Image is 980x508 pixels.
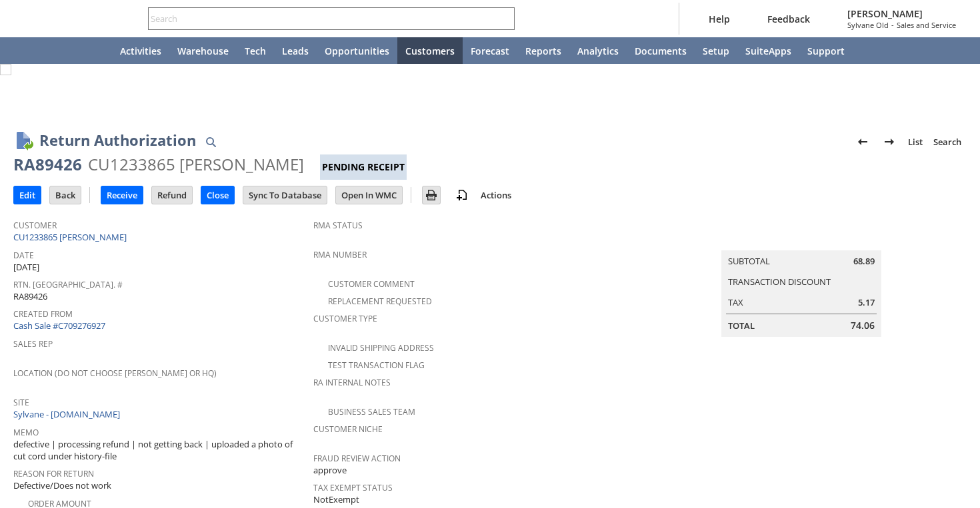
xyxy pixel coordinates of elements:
[13,397,29,408] a: Site
[847,7,956,20] span: [PERSON_NAME]
[328,360,425,371] a: Test Transaction Flag
[80,37,112,64] a: Home
[13,154,82,175] div: RA89426
[313,482,393,493] a: Tax Exempt Status
[313,220,363,231] a: RMA Status
[243,186,327,204] input: Sync To Database
[745,45,791,57] span: SuiteApps
[627,37,695,64] a: Documents
[16,37,48,64] a: Recent Records
[245,45,266,57] span: Tech
[847,20,889,30] span: Sylvane Old
[325,45,389,57] span: Opportunities
[13,279,123,290] a: Rtn. [GEOGRAPHIC_DATA]. #
[14,186,41,204] input: Edit
[201,186,234,204] input: Close
[454,187,470,203] img: add-record.svg
[13,308,73,320] a: Created From
[328,278,415,290] a: Customer Comment
[881,134,897,150] img: Next
[49,75,959,93] div: Confirmation
[320,154,407,180] div: Pending Receipt
[313,249,367,260] a: RMA Number
[703,45,729,57] span: Setup
[423,186,440,204] input: Print
[274,37,317,64] a: Leads
[13,368,217,379] a: Location (Do Not Choose [PERSON_NAME] or HQ)
[475,189,517,201] a: Actions
[169,37,237,64] a: Warehouse
[328,342,434,354] a: Invalid Shipping Address
[577,45,619,57] span: Analytics
[463,37,517,64] a: Forecast
[858,296,875,309] span: 5.17
[13,320,105,332] a: Cash Sale #C709276927
[88,43,104,59] svg: Home
[496,11,512,27] svg: Search
[728,276,831,288] a: Transaction Discount
[237,37,274,64] a: Tech
[282,45,309,57] span: Leads
[39,129,196,151] h1: Return Authorization
[728,320,755,332] a: Total
[177,45,229,57] span: Warehouse
[423,187,439,203] img: Print
[13,479,111,492] span: Defective/Does not work
[328,406,415,417] a: Business Sales Team
[88,154,304,175] div: CU1233865 [PERSON_NAME]
[928,131,967,152] a: Search
[50,186,81,204] input: Back
[48,37,80,64] div: Shortcuts
[525,45,561,57] span: Reports
[855,134,871,150] img: Previous
[313,453,401,464] a: Fraud Review Action
[328,296,432,307] a: Replacement Requested
[903,131,928,152] a: List
[13,220,57,231] a: Customer
[101,186,143,204] input: Receive
[13,261,39,274] span: [DATE]
[13,231,130,243] a: CU1233865 [PERSON_NAME]
[313,493,359,506] span: NotExempt
[317,37,397,64] a: Opportunities
[728,296,743,308] a: Tax
[203,134,219,150] img: Quick Find
[49,93,959,105] div: Transaction successfully Saved
[721,229,881,250] caption: Summary
[767,13,810,25] span: Feedback
[313,377,391,388] a: RA Internal Notes
[891,20,894,30] span: -
[13,408,123,420] a: Sylvane - [DOMAIN_NAME]
[851,319,875,332] span: 74.06
[695,37,737,64] a: Setup
[152,186,192,204] input: Refund
[24,43,40,59] svg: Recent Records
[13,250,34,261] a: Date
[313,313,377,324] a: Customer Type
[799,37,853,64] a: Support
[569,37,627,64] a: Analytics
[13,290,47,303] span: RA89426
[853,255,875,268] span: 68.89
[13,438,307,463] span: defective | processing refund | not getting back | uploaded a photo of cut cord under history-file
[313,464,347,477] span: approve
[13,468,94,479] a: Reason For Return
[807,45,845,57] span: Support
[13,338,53,350] a: Sales Rep
[635,45,687,57] span: Documents
[120,45,161,57] span: Activities
[517,37,569,64] a: Reports
[149,11,496,27] input: Search
[728,255,770,267] a: Subtotal
[13,427,39,438] a: Memo
[471,45,509,57] span: Forecast
[112,37,169,64] a: Activities
[405,45,455,57] span: Customers
[737,37,799,64] a: SuiteApps
[897,20,956,30] span: Sales and Service
[313,423,383,435] a: Customer Niche
[336,186,402,204] input: Open In WMC
[397,37,463,64] a: Customers
[56,43,72,59] svg: Shortcuts
[709,13,730,25] span: Help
